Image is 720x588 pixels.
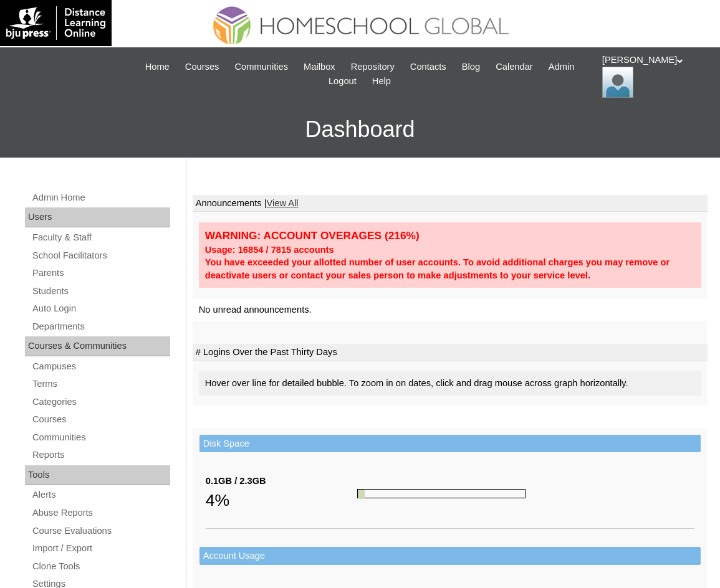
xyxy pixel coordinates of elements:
td: # Logins Over the Past Thirty Days [193,344,708,361]
a: Abuse Reports [31,505,170,521]
a: Logout [322,74,363,88]
div: You have exceeded your allotted number of user accounts. To avoid additional charges you may remo... [205,256,695,282]
a: Reports [31,447,170,463]
a: Faculty & Staff [31,230,170,245]
img: Ariane Ebuen [602,67,633,98]
a: Repository [345,60,401,74]
a: Contacts [404,60,453,74]
a: Course Evaluations [31,523,170,539]
div: [PERSON_NAME] [602,54,708,98]
td: Announcements | [193,195,708,212]
div: Hover over line for detailed bubble. To zoom in on dates, click and drag mouse across graph horiz... [199,371,701,396]
span: Mailbox [304,60,335,74]
a: Campuses [31,359,170,374]
img: logo-white.png [6,6,105,40]
h3: Dashboard [6,102,714,158]
a: Terms [31,376,170,392]
a: Calendar [489,60,539,74]
a: Home [139,60,176,74]
a: Communities [229,60,295,74]
a: Help [366,74,397,88]
div: Tools [25,465,170,485]
span: Help [372,74,391,88]
strong: Usage: 16854 / 7815 accounts [205,245,334,255]
span: Contacts [410,60,446,74]
a: Mailbox [297,60,342,74]
span: Calendar [496,60,532,74]
a: Categories [31,394,170,410]
a: Students [31,283,170,299]
a: Clone Tools [31,559,170,574]
a: Admin [542,60,581,74]
a: Parents [31,265,170,281]
div: WARNING: ACCOUNT OVERAGES (216%) [205,229,695,243]
span: Blog [462,60,480,74]
a: Auto Login [31,301,170,316]
a: Courses [179,60,226,74]
td: Account Usage [199,547,701,565]
span: Home [145,60,170,74]
a: School Facilitators [31,248,170,263]
a: View All [267,198,299,208]
div: 0.1GB / 2.3GB [206,475,357,488]
div: Courses & Communities [25,336,170,356]
div: 4% [206,488,357,513]
td: Disk Space [199,435,701,453]
a: Alerts [31,487,170,503]
span: Logout [329,74,357,88]
a: Departments [31,319,170,334]
span: Admin [549,60,575,74]
span: Repository [351,60,395,74]
span: Courses [185,60,219,74]
a: Blog [456,60,486,74]
span: Communities [235,60,289,74]
a: Import / Export [31,541,170,556]
div: Users [25,207,170,227]
a: Courses [31,412,170,427]
a: Communities [31,430,170,445]
td: No unread announcements. [193,298,708,321]
a: Admin Home [31,190,170,206]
